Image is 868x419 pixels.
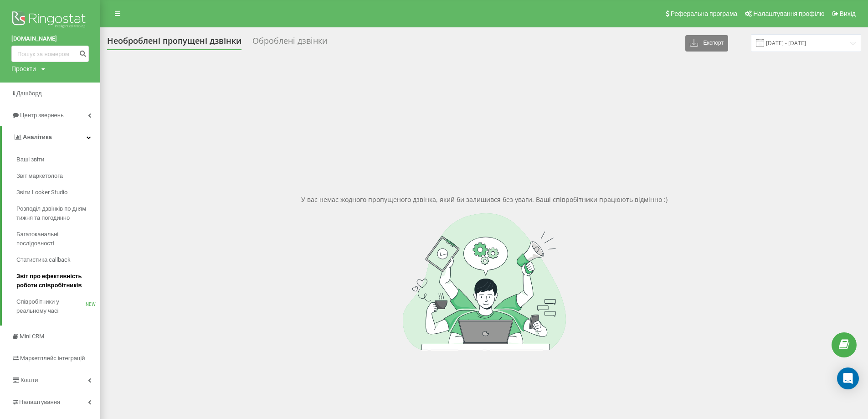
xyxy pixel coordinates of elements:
a: Статистика callback [16,252,100,268]
a: Розподіл дзвінків по дням тижня та погодинно [16,201,100,226]
a: [DOMAIN_NAME] [11,34,89,43]
input: Пошук за номером [11,46,89,62]
span: Центр звернень [20,112,64,119]
a: Багатоканальні послідовності [16,226,100,252]
a: Співробітники у реальному часіNEW [16,294,100,319]
a: Звіт маркетолога [16,168,100,184]
img: Ringostat logo [11,9,89,32]
span: Розподіл дзвінків по дням тижня та погодинно [16,204,96,222]
div: Open Intercom Messenger [837,367,859,389]
span: Реферальна програма [671,10,738,17]
div: Оброблені дзвінки [252,36,327,50]
span: Маркетплейс інтеграцій [20,355,85,362]
span: Багатоканальні послідовності [16,230,96,248]
span: Звіт про ефективність роботи співробітників [16,272,96,290]
span: Вихід [840,10,856,17]
span: Mini CRM [20,333,44,340]
span: Налаштування [19,398,60,405]
a: Звіти Looker Studio [16,184,100,201]
span: Співробітники у реальному часі [16,297,86,316]
a: Аналiтика [2,126,100,148]
a: Звіт про ефективність роботи співробітників [16,268,100,294]
span: Дашборд [16,90,42,97]
span: Статистика callback [16,255,71,264]
span: Аналiтика [23,134,52,140]
div: Проекти [11,64,36,73]
div: Необроблені пропущені дзвінки [107,36,241,50]
a: Ваші звіти [16,151,100,168]
span: Ваші звіти [16,155,44,164]
span: Звіт маркетолога [16,171,63,181]
span: Налаштування профілю [753,10,824,17]
span: Звіти Looker Studio [16,188,67,197]
span: Кошти [21,377,38,383]
button: Експорт [685,35,728,52]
